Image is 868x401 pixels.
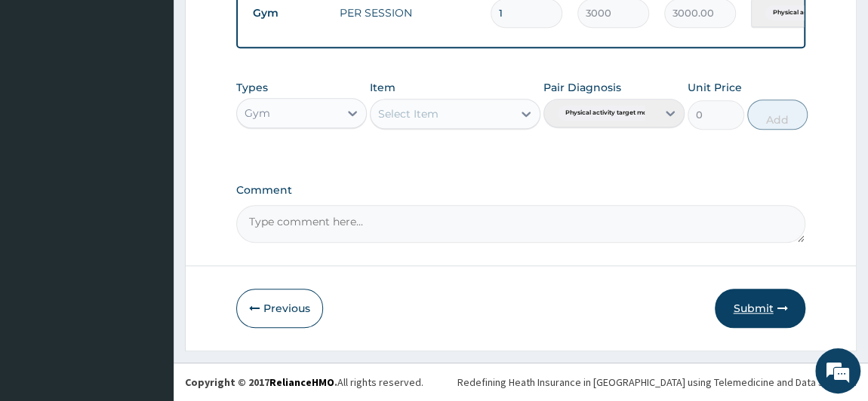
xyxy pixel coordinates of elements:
[236,184,806,197] label: Comment
[8,253,288,305] textarea: Type your message and hit 'Enter'
[269,375,334,389] a: RelianceHMO
[78,84,254,104] div: Chat with us now
[236,289,323,328] button: Previous
[174,363,868,401] footer: All rights reserved.
[688,80,742,95] label: Unit Price
[248,8,284,44] div: Minimize live chat window
[245,106,270,121] div: Gym
[185,375,337,389] strong: Copyright © 2017 .
[88,110,208,262] span: We're online!
[543,80,621,95] label: Pair Diagnosis
[378,106,439,121] div: Select Item
[28,75,61,113] img: d_794563401_company_1708531726252_794563401
[747,99,808,130] button: Add
[236,81,268,94] label: Types
[457,375,857,390] div: Redefining Heath Insurance in [GEOGRAPHIC_DATA] using Telemedicine and Data Science!
[715,289,805,328] button: Submit
[370,80,396,95] label: Item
